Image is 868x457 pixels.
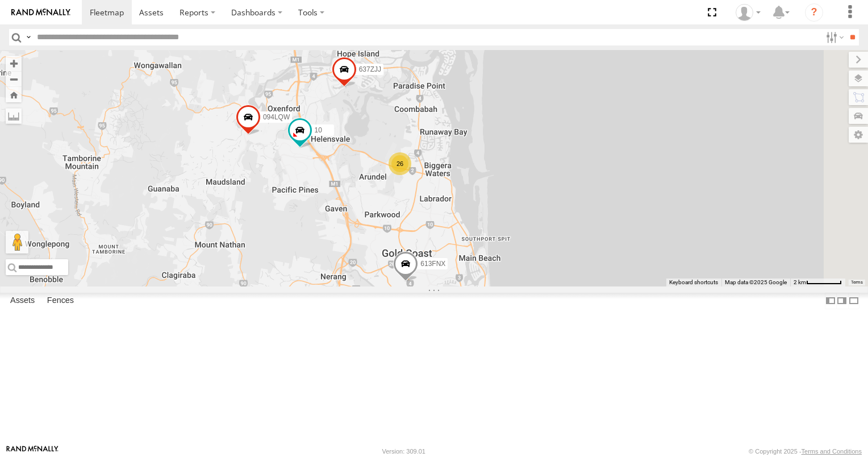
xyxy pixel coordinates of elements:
span: Map data ©2025 Google [725,279,787,285]
span: 637ZJJ [359,66,381,74]
label: Dock Summary Table to the Right [836,293,848,309]
span: 2 km [794,279,806,285]
label: Fences [41,293,80,309]
button: Zoom out [6,71,22,87]
div: © Copyright 2025 - [749,448,862,455]
span: 10 [315,126,322,134]
label: Search Query [24,29,33,45]
div: Alex Bates [732,4,765,21]
button: Zoom Home [6,87,22,102]
a: Visit our Website [6,446,59,457]
span: 613FNX [420,260,445,268]
label: Hide Summary Table [848,293,859,309]
img: rand-logo.svg [11,9,70,16]
div: Version: 309.01 [382,448,425,455]
i: ? [805,3,823,22]
label: Dock Summary Table to the Left [825,293,836,309]
label: Map Settings [849,127,868,143]
span: 094LQW [263,114,290,122]
div: 26 [389,152,411,175]
button: Zoom in [6,56,22,71]
button: Drag Pegman onto the map to open Street View [6,231,28,254]
label: Search Filter Options [821,29,846,45]
label: Assets [5,293,40,309]
a: Terms and Conditions [802,448,862,455]
button: Map Scale: 2 km per 59 pixels [790,279,845,286]
a: Terms (opens in new tab) [851,280,863,285]
button: Keyboard shortcuts [669,279,718,286]
label: Measure [6,108,22,124]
